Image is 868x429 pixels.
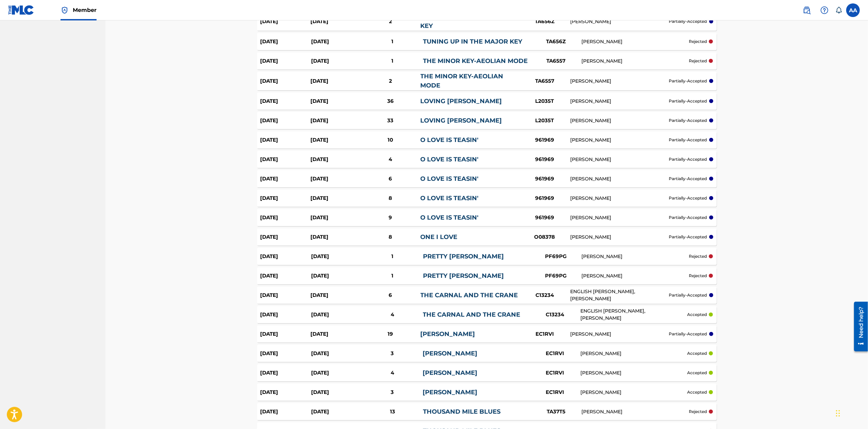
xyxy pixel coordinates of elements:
div: 4 [362,311,423,319]
a: PRETTY [PERSON_NAME] [423,253,504,260]
div: [PERSON_NAME] [581,272,689,280]
p: rejected [689,58,707,64]
div: 2 [360,18,421,26]
a: THOUSAND MILE BLUES [423,408,500,415]
div: 36 [360,97,421,105]
a: O LOVE IS TEASIN' [421,156,479,163]
div: [DATE] [311,369,362,377]
div: [PERSON_NAME] [581,408,689,415]
div: 961969 [519,194,570,202]
div: 8 [360,233,421,241]
a: O LOVE IS TEASIN' [421,194,479,202]
div: [DATE] [260,77,310,85]
p: partially-accepted [669,195,707,201]
div: L2035T [519,117,570,125]
div: [PERSON_NAME] [570,117,669,124]
a: LOVING [PERSON_NAME] [421,97,502,105]
div: [DATE] [260,369,311,377]
div: O08378 [519,233,570,241]
iframe: Resource Center [849,299,868,354]
div: [DATE] [260,214,310,222]
div: [DATE] [260,350,311,357]
div: 33 [360,117,421,125]
img: help [820,6,829,14]
div: TA656Z [530,38,581,46]
div: [PERSON_NAME] [581,369,687,377]
div: [PERSON_NAME] [570,18,669,25]
div: [DATE] [310,194,360,202]
div: 961969 [519,214,570,222]
a: [PERSON_NAME] [423,350,478,357]
div: TA37T5 [530,408,581,416]
div: L2035T [519,97,570,105]
a: O LOVE IS TEASIN' [421,136,479,144]
div: [DATE] [311,388,362,396]
p: partially-accepted [669,98,707,104]
a: THE CARNAL AND THE CRANE [421,291,518,299]
div: [DATE] [260,156,310,163]
p: accepted [687,312,707,318]
div: [DATE] [260,194,310,202]
div: TA6557 [530,57,581,65]
div: Notifications [835,7,842,14]
p: partially-accepted [669,214,707,221]
div: [DATE] [310,330,360,338]
div: [PERSON_NAME] [570,156,669,163]
div: 4 [360,156,421,163]
a: THE CARNAL AND THE CRANE [423,311,521,318]
a: O LOVE IS TEASIN' [421,175,479,182]
div: 1 [362,57,423,65]
p: rejected [689,38,707,45]
div: [DATE] [310,77,360,85]
div: [DATE] [310,291,360,299]
div: [DATE] [311,253,362,260]
div: EC1RVI [530,388,581,396]
img: Top Rightsholder [61,6,69,14]
p: partially-accepted [669,234,707,240]
a: THE MINOR KEY-AEOLIAN MODE [423,57,528,65]
div: [DATE] [260,117,310,125]
div: 4 [362,369,423,377]
a: [PERSON_NAME] [421,330,475,338]
div: 6 [360,291,421,299]
div: EC1RVI [530,350,581,357]
div: [DATE] [310,175,360,183]
div: [PERSON_NAME] [581,350,687,357]
div: 3 [362,350,423,357]
div: [DATE] [311,272,362,280]
div: 6 [360,175,421,183]
div: [DATE] [260,38,311,46]
div: [DATE] [311,408,362,416]
a: Public Search [800,3,814,17]
p: partially-accepted [669,156,707,162]
p: partially-accepted [669,176,707,182]
div: [PERSON_NAME] [570,98,669,105]
div: [DATE] [311,311,362,319]
div: 19 [360,330,421,338]
div: 8 [360,194,421,202]
div: [DATE] [260,97,310,105]
div: [PERSON_NAME] [570,195,669,202]
p: partially-accepted [669,18,707,25]
p: partially-accepted [669,137,707,143]
span: Member [73,6,97,14]
div: Chat Widget [834,396,868,429]
a: PRETTY [PERSON_NAME] [423,272,504,280]
a: ONE I LOVE [421,233,458,241]
div: [PERSON_NAME] [570,78,669,85]
p: partially-accepted [669,331,707,337]
div: [DATE] [310,136,360,144]
div: [DATE] [260,253,311,260]
div: User Menu [846,3,860,17]
div: [DATE] [311,350,362,357]
div: TA6557 [519,77,570,85]
div: 1 [362,253,423,260]
div: 1 [362,272,423,280]
div: 10 [360,136,421,144]
div: [DATE] [260,136,310,144]
img: MLC Logo [8,5,34,15]
div: 2 [360,77,421,85]
div: 1 [362,38,423,46]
